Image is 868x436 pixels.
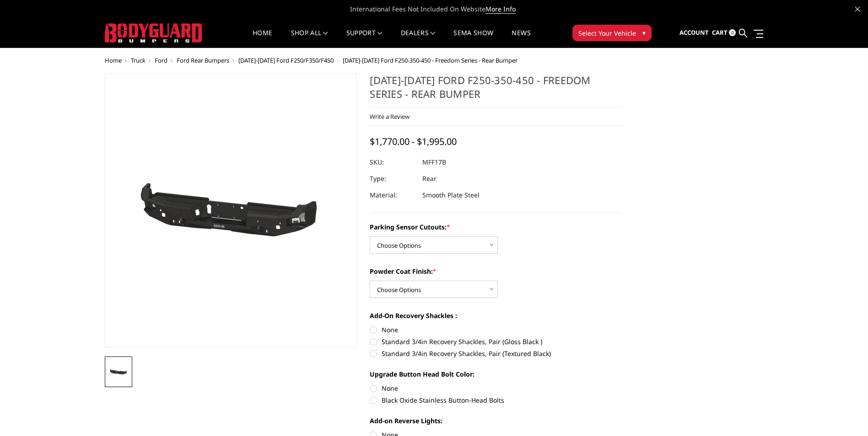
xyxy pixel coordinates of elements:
[370,266,622,276] label: Powder Coat Finish:
[105,73,357,347] a: 2017-2022 Ford F250-350-450 - Freedom Series - Rear Bumper
[512,30,530,48] a: News
[370,187,415,203] dt: Material:
[105,23,203,43] img: BODYGUARD BUMPERS
[422,170,437,187] dd: Rear
[422,187,480,203] dd: Smooth Plate Steel
[485,5,516,14] a: More Info
[238,56,334,64] a: [DATE]-[DATE] Ford F250/F350/F450
[370,416,622,425] label: Add-on Reverse Lights:
[105,56,122,64] a: Home
[131,56,146,64] a: Truck
[712,21,736,45] a: Cart 0
[679,28,709,37] span: Account
[346,30,383,48] a: Support
[370,170,415,187] dt: Type:
[370,135,457,148] span: $1,770.00 - $1,995.00
[712,28,728,37] span: Cart
[370,311,622,320] label: Add-On Recovery Shackles :
[155,56,167,64] a: Ford
[253,30,272,48] a: Home
[401,30,436,48] a: Dealers
[642,28,646,37] span: ▾
[370,222,622,232] label: Parking Sensor Cutouts:
[343,56,518,64] span: [DATE]-[DATE] Ford F250-350-450 - Freedom Series - Rear Bumper
[370,395,622,405] label: Black Oxide Stainless Button-Head Bolts
[370,112,410,121] a: Write a Review
[453,30,493,48] a: SEMA Show
[729,29,736,36] span: 0
[370,383,622,393] label: None
[177,56,229,64] a: Ford Rear Bumpers
[370,337,622,346] label: Standard 3/4in Recovery Shackles, Pair (Gloss Black )
[679,21,709,45] a: Account
[578,28,636,38] span: Select Your Vehicle
[370,73,622,107] h1: [DATE]-[DATE] Ford F250-350-450 - Freedom Series - Rear Bumper
[370,154,415,170] dt: SKU:
[370,369,622,379] label: Upgrade Button Head Bolt Color:
[422,154,446,170] dd: MFF17B
[291,30,328,48] a: shop all
[370,349,622,358] label: Standard 3/4in Recovery Shackles, Pair (Textured Black)
[572,25,652,41] button: Select Your Vehicle
[370,325,622,335] label: None
[108,367,129,377] img: 2017-2022 Ford F250-350-450 - Freedom Series - Rear Bumper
